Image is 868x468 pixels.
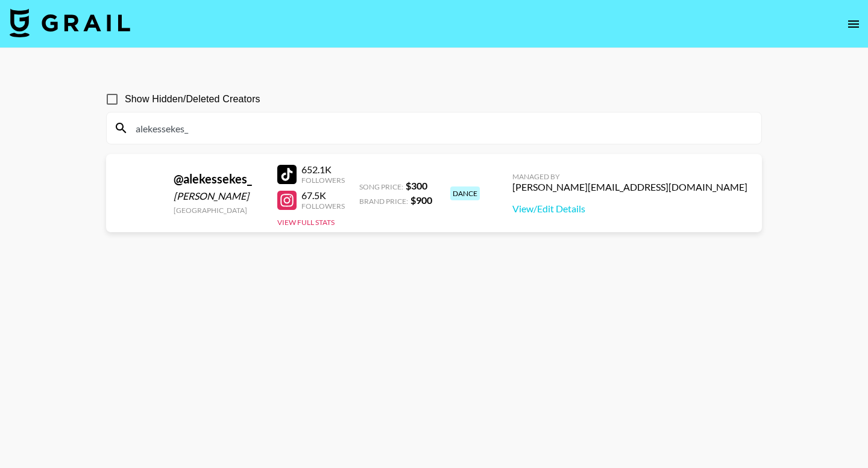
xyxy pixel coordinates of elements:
strong: $ 900 [410,194,432,206]
div: [PERSON_NAME] [174,190,263,202]
div: 67.5K [301,189,345,202]
input: Search by User Name [128,119,754,138]
span: Brand Price: [359,197,408,206]
span: Show Hidden/Deleted Creators [125,92,260,106]
span: Song Price: [359,182,403,191]
div: @ alekessekes_ [174,171,263,186]
img: Grail Talent [10,8,130,37]
div: Managed By [512,172,747,181]
a: View/Edit Details [512,203,747,215]
div: 652.1K [301,164,345,176]
strong: $ 300 [406,180,427,191]
button: open drawer [841,12,866,36]
div: Followers [301,176,345,185]
button: View Full Stats [277,218,335,227]
div: dance [450,186,480,200]
div: [GEOGRAPHIC_DATA] [174,206,263,215]
div: [PERSON_NAME][EMAIL_ADDRESS][DOMAIN_NAME] [512,181,747,193]
div: Followers [301,202,345,211]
